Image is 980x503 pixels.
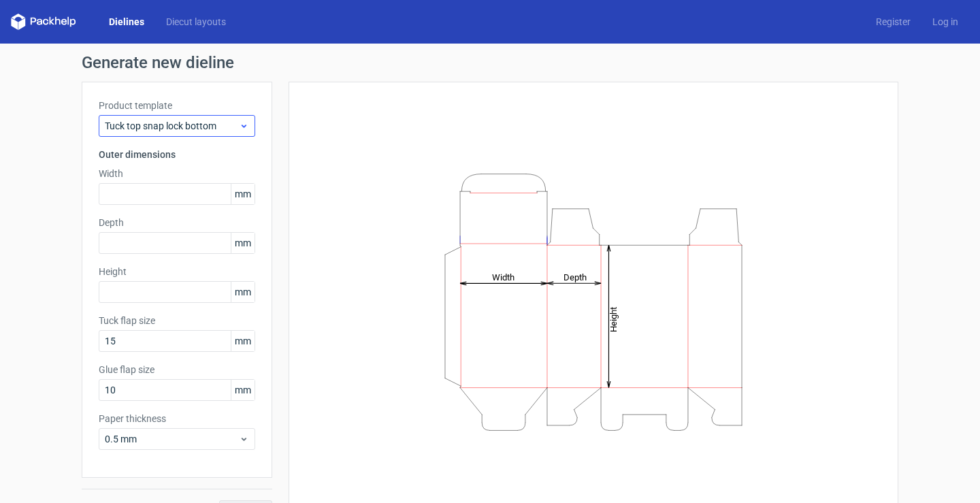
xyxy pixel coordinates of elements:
[492,272,514,282] tspan: Width
[865,15,921,29] a: Register
[608,306,619,331] tspan: Height
[99,99,255,112] label: Product template
[155,15,237,29] a: Diecut layouts
[563,272,587,282] tspan: Depth
[231,331,255,351] span: mm
[99,265,255,278] label: Height
[82,54,898,71] h1: Generate new dieline
[99,314,255,327] label: Tuck flap size
[105,432,239,446] span: 0.5 mm
[231,233,255,253] span: mm
[231,184,255,204] span: mm
[99,412,255,425] label: Paper thickness
[99,216,255,229] label: Depth
[99,148,255,161] h3: Outer dimensions
[105,119,239,133] span: Tuck top snap lock bottom
[99,363,255,376] label: Glue flap size
[921,15,969,29] a: Log in
[231,282,255,302] span: mm
[98,15,155,29] a: Dielines
[99,167,255,180] label: Width
[231,380,255,400] span: mm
